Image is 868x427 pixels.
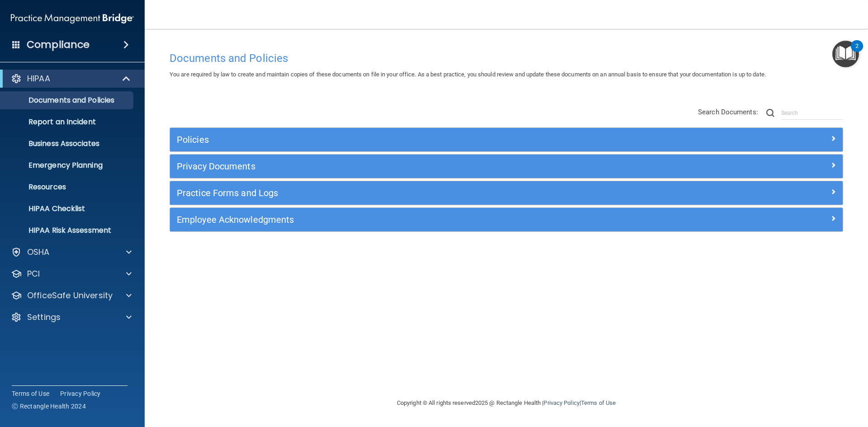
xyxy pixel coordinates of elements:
a: OfficeSafe University [11,290,132,301]
a: Policies [177,132,836,147]
a: Settings [11,312,132,323]
h5: Policies [177,135,668,145]
a: Privacy Documents [177,159,836,174]
a: Privacy Policy [60,389,101,398]
h4: Compliance [27,38,90,51]
p: Business Associates [6,139,129,148]
p: Resources [6,183,129,192]
button: Open Resource Center, 2 new notifications [832,41,859,67]
p: PCI [27,268,40,279]
p: Settings [27,312,61,323]
img: PMB logo [11,9,134,28]
span: Search Documents: [698,108,758,116]
a: Employee Acknowledgments [177,212,836,227]
a: Practice Forms and Logs [177,186,836,200]
a: Privacy Policy [543,399,579,406]
h5: Employee Acknowledgments [177,215,668,225]
span: Ⓒ Rectangle Health 2024 [12,402,86,411]
img: ic-search.3b580494.png [766,109,774,117]
h5: Privacy Documents [177,161,668,171]
span: You are required by law to create and maintain copies of these documents on file in your office. ... [170,71,766,78]
div: 2 [855,46,859,58]
a: Terms of Use [581,399,616,406]
p: OSHA [27,247,50,258]
h5: Practice Forms and Logs [177,188,668,198]
p: OfficeSafe University [27,290,113,301]
a: PCI [11,268,132,279]
input: Search [781,106,843,120]
a: OSHA [11,247,132,258]
p: Report an Incident [6,117,129,127]
div: Copyright © All rights reserved 2025 @ Rectangle Health | | [341,389,671,418]
h4: Documents and Policies [170,52,843,64]
p: Documents and Policies [6,96,129,105]
p: HIPAA Checklist [6,204,129,213]
a: HIPAA [11,73,131,84]
p: HIPAA Risk Assessment [6,226,129,235]
p: HIPAA [27,73,50,84]
a: Terms of Use [12,389,49,398]
p: Emergency Planning [6,161,129,170]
